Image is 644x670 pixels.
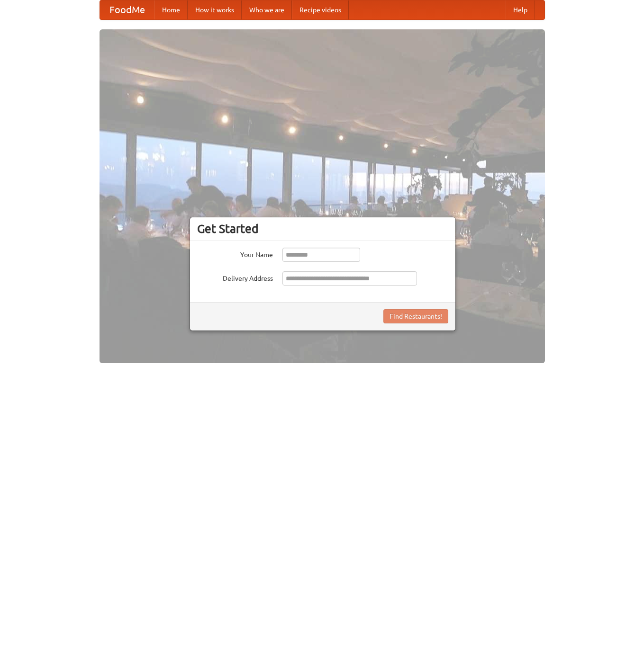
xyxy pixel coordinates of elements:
[197,222,448,236] h3: Get Started
[383,309,448,323] button: Find Restaurants!
[188,0,242,19] a: How it works
[197,248,273,259] label: Your Name
[242,0,292,19] a: Who we are
[197,271,273,283] label: Delivery Address
[506,0,535,19] a: Help
[292,0,349,19] a: Recipe videos
[154,0,188,19] a: Home
[100,0,154,19] a: FoodMe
